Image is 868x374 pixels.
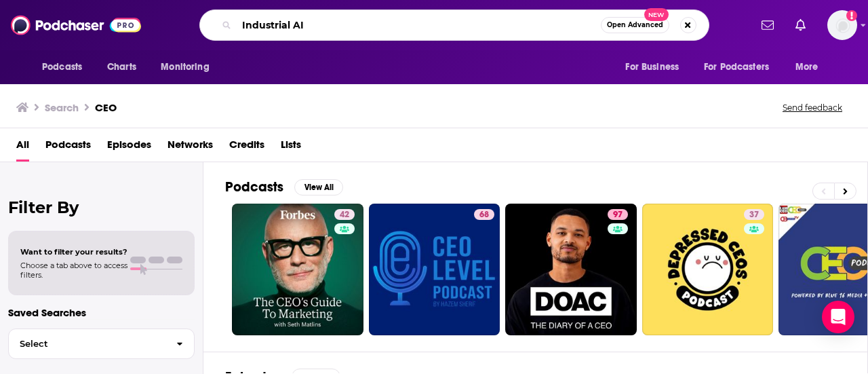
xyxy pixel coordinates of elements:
[45,101,79,114] h3: Search
[749,208,759,222] span: 37
[45,134,91,162] a: Podcasts
[695,54,789,80] button: open menu
[199,10,709,41] div: Search podcasts, credits, & more...
[229,134,264,162] a: Credits
[16,134,29,162] a: All
[8,329,195,359] button: Select
[744,209,764,220] a: 37
[642,204,774,335] a: 37
[8,306,195,319] p: Saved Searches
[613,208,623,222] span: 97
[334,209,355,220] a: 42
[11,12,141,38] img: Podchaser - Follow, Share and Rate Podcasts
[8,198,195,217] h2: Filter By
[95,101,117,114] h3: CEO
[33,54,100,80] button: open menu
[795,58,818,77] span: More
[601,17,669,33] button: Open AdvancedNew
[607,22,663,29] span: Open Advanced
[281,134,301,162] a: Lists
[20,247,127,257] span: Want to filter your results?
[704,58,769,77] span: For Podcasters
[9,339,165,348] span: Select
[161,58,209,77] span: Monitoring
[474,209,494,220] a: 68
[827,10,857,40] img: User Profile
[167,134,213,162] a: Networks
[827,10,857,40] span: Logged in as tyllerbarner
[232,204,363,335] a: 42
[644,8,669,21] span: New
[107,134,151,162] a: Episodes
[20,261,127,280] span: Choose a tab above to access filters.
[625,58,679,77] span: For Business
[756,14,779,37] a: Show notifications dropdown
[107,58,136,77] span: Charts
[225,179,343,195] a: PodcastsView All
[479,208,489,222] span: 68
[225,179,283,195] h2: Podcasts
[369,204,500,335] a: 68
[98,54,144,80] a: Charts
[237,14,601,36] input: Search podcasts, credits, & more...
[340,208,349,222] span: 42
[151,54,226,80] button: open menu
[822,301,854,333] div: Open Intercom Messenger
[827,10,857,40] button: Show profile menu
[786,54,835,80] button: open menu
[42,58,82,77] span: Podcasts
[608,209,628,220] a: 97
[505,204,637,335] a: 97
[790,14,811,37] a: Show notifications dropdown
[778,102,846,113] button: Send feedback
[294,179,343,195] button: View All
[616,54,696,80] button: open menu
[846,10,857,21] svg: Add a profile image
